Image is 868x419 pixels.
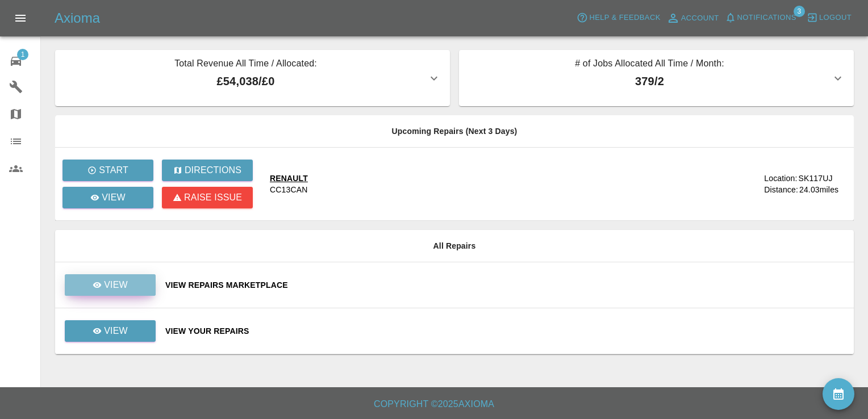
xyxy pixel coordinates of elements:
span: 1 [17,49,28,60]
a: View [62,187,153,208]
th: All Repairs [55,230,854,262]
button: Notifications [722,9,799,27]
div: Location: [764,173,797,184]
div: RENAULT [270,173,308,184]
p: Raise issue [184,191,242,204]
button: Logout [804,9,854,27]
span: Help & Feedback [589,11,660,24]
button: # of Jobs Allocated All Time / Month:379/2 [459,50,854,106]
a: RENAULTCC13CAN [270,173,731,195]
p: Directions [185,164,241,177]
a: View Repairs Marketplace [165,279,845,291]
button: Directions [162,160,253,181]
p: View [104,278,128,292]
a: View Your Repairs [165,325,845,337]
a: View [64,280,156,289]
h5: Axioma [55,9,100,27]
span: Account [681,12,719,25]
button: Total Revenue All Time / Allocated:£54,038/£0 [55,50,450,106]
h6: Copyright © 2025 Axioma [9,396,859,412]
div: SK117UJ [798,173,832,184]
th: Upcoming Repairs (Next 3 Days) [55,115,854,148]
span: Logout [819,11,852,24]
p: Start [99,164,128,177]
div: 24.03 miles [799,184,845,195]
a: View [65,274,156,296]
p: Total Revenue All Time / Allocated: [64,57,427,73]
a: Location:SK117UJDistance:24.03miles [740,173,845,195]
p: View [104,324,128,338]
p: 379 / 2 [468,73,831,90]
button: availability [823,378,854,410]
p: £54,038 / £0 [64,73,427,90]
button: Open drawer [7,5,34,32]
span: 3 [794,6,805,17]
span: Notifications [737,11,796,24]
div: Distance: [764,184,798,195]
button: Help & Feedback [574,9,663,27]
a: View [64,326,156,335]
div: CC13CAN [270,184,307,195]
button: Raise issue [162,187,253,208]
p: View [102,191,126,204]
p: # of Jobs Allocated All Time / Month: [468,57,831,73]
button: Start [62,160,153,181]
a: View [65,320,156,342]
a: Account [663,9,722,27]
